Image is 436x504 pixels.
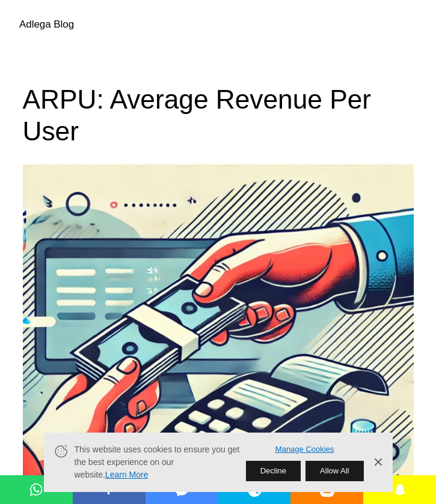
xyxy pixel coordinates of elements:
a: Manage Cookies [275,443,334,456]
span: This website uses cookies to ensure you get the best experience on our website. [75,443,240,481]
a: Dismiss Banner [369,454,387,472]
img: snapchat sharing button [393,482,407,497]
svg: Cookie Icon [54,443,69,458]
button: Allow All [306,461,363,481]
a: Adlega Blog [19,19,74,30]
a: Learn More [105,470,149,479]
button: Decline [246,461,301,481]
h1: ARPU: Average Revenue Per User [23,83,414,147]
img: whatsapp sharing button [29,482,43,497]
